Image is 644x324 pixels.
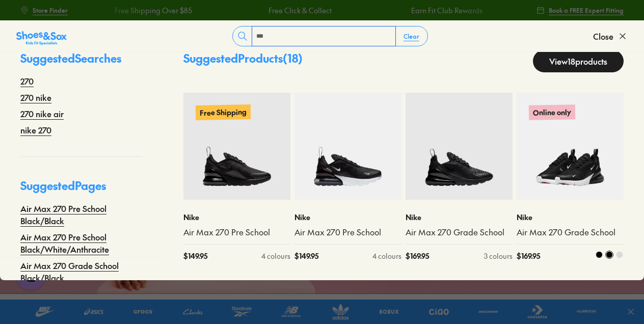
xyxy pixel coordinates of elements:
span: $ 169.95 [517,251,540,261]
a: nike 270 [20,124,51,136]
a: 270 [20,75,34,87]
span: $ 149.95 [294,251,318,261]
p: Suggested Searches [20,50,143,75]
a: Air Max 270 Grade School [406,227,513,238]
button: Open gorgias live chat [5,4,36,34]
a: Air Max 270 Grade School Black/Black [20,259,143,284]
p: Nike [406,212,513,223]
p: Online only [529,104,575,120]
p: Nike [294,212,401,223]
a: Air Max 270 Grade School [517,227,624,238]
a: Earn Fit Club Rewards [411,5,482,16]
a: Shoes &amp; Sox [16,28,67,44]
a: Book a FREE Expert Fitting [536,1,624,19]
a: Free Shipping Over $85 [114,5,192,16]
a: View18products [533,50,624,72]
img: SNS_Logo_Responsive.svg [16,30,67,46]
a: Online only [517,93,624,200]
div: 4 colours [261,251,290,261]
a: 270 nike air [20,107,64,120]
p: Nike [517,212,624,223]
a: Store Finder [20,1,68,19]
span: Book a FREE Expert Fitting [549,6,624,15]
p: Suggested Products [183,50,303,72]
a: Air Max 270 Pre School Black/White/Anthracite [20,231,143,255]
p: Suggested Pages [20,177,143,202]
span: ( 18 ) [283,50,303,66]
button: Close [593,25,628,47]
span: Store Finder [33,6,68,15]
p: Free Shipping [196,104,251,120]
a: 270 nike [20,91,51,103]
p: Nike [183,212,290,223]
a: Free Click & Collect [268,5,331,16]
a: Free Shipping [183,93,290,200]
span: $ 169.95 [406,251,429,261]
a: Air Max 270 Pre School Black/Black [20,202,143,227]
a: Air Max 270 Pre School [183,227,290,238]
span: $ 149.95 [183,251,207,261]
a: Air Max 270 Pre School [294,227,401,238]
div: 3 colours [484,251,513,261]
button: Clear [395,27,427,45]
div: 4 colours [372,251,401,261]
span: Close [593,30,613,42]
